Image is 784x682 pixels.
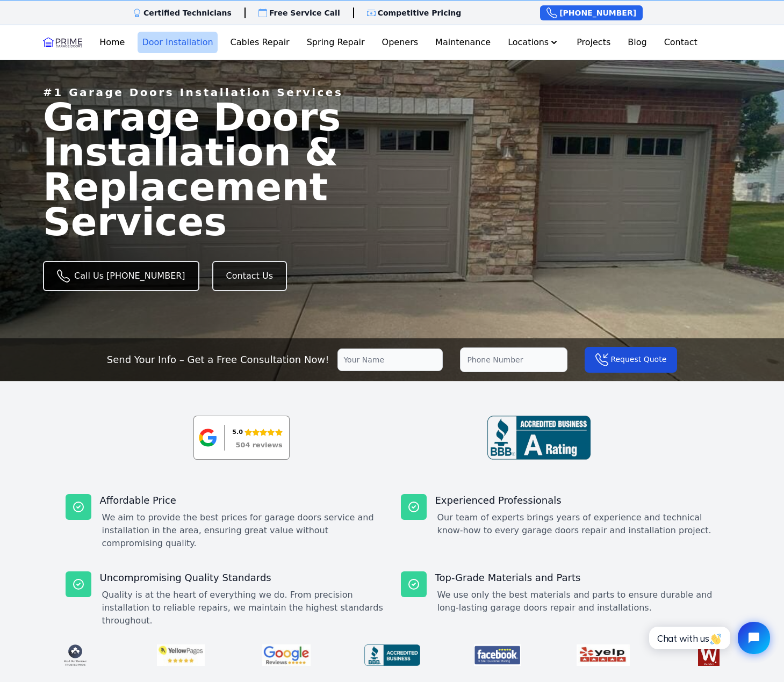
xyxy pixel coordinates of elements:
[378,32,423,53] a: Openers
[435,571,719,584] p: Top-Grade Materials and Parts
[378,8,462,18] p: Competitive Pricing
[269,8,340,18] p: Free Service Call
[360,640,425,670] img: BBB-review
[460,347,567,372] input: Phone Number
[226,32,294,53] a: Cables Repair
[212,261,287,291] a: Contact Us
[43,85,343,100] p: #1 Garage Doors Installation Services
[232,426,282,438] div: Rating: 5.0 out of 5
[95,32,129,53] a: Home
[43,34,82,51] img: Logo
[487,416,591,460] img: BBB-review
[437,589,719,614] dd: We use only the best materials and parts to ensure durable and long-lasting garage doors repair a...
[100,571,384,584] p: Uncompromising Quality Standards
[43,640,107,670] img: TrustedPros
[43,261,199,291] a: Call Us [PHONE_NUMBER]
[149,640,213,670] img: yellow-page-review
[572,32,615,53] a: Projects
[437,511,719,537] dd: Our team of experts brings years of experience and technical know-how to every garage doors repai...
[585,347,677,373] button: Request Quote
[102,511,384,550] dd: We aim to provide the best prices for garage doors service and installation in the area, ensuring...
[465,640,530,670] img: FB-review
[143,8,232,18] p: Certified Technicians
[431,32,495,53] a: Maintenance
[100,494,384,507] p: Affordable Price
[236,442,283,449] div: 504 reviews
[232,426,243,438] div: 5.0
[660,32,702,53] a: Contact
[102,589,384,627] dd: Quality is at the heart of everything we do. From precision installation to reliable repairs, we ...
[623,32,651,53] a: Blog
[254,640,319,670] img: google-review
[138,32,217,53] a: Door Installation
[303,32,369,53] a: Spring Repair
[637,613,779,663] iframe: Tidio Chat
[43,95,341,244] span: Garage Doors Installation & Replacement Services
[504,32,564,53] button: Locations
[571,640,636,670] img: yelp-review
[337,349,443,371] input: Your Name
[435,494,719,507] p: Experienced Professionals
[107,352,329,367] p: Send Your Info – Get a Free Consultation Now!
[540,5,643,20] a: [PHONE_NUMBER]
